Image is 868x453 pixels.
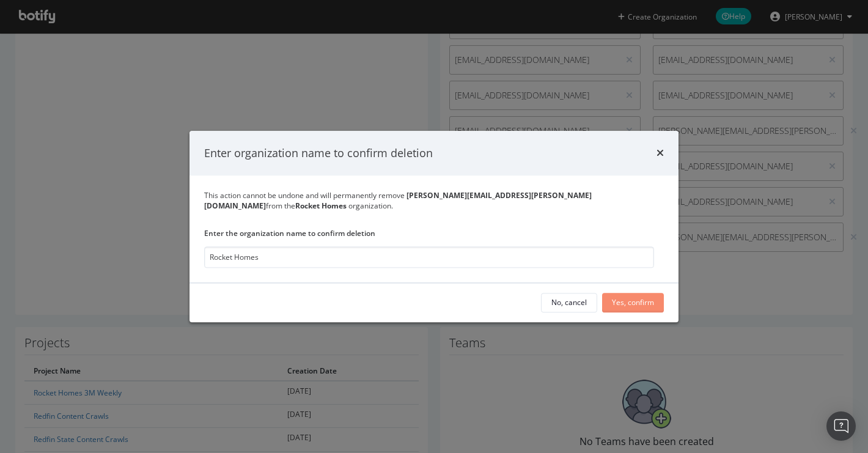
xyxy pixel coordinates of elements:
[551,298,587,308] div: No, cancel
[204,246,654,268] input: Rocket Homes
[204,228,654,238] label: Enter the organization name to confirm deletion
[612,298,654,308] div: Yes, confirm
[657,145,664,161] div: times
[826,411,856,441] div: Open Intercom Messenger
[295,201,347,212] b: Rocket Homes
[541,293,597,312] button: No, cancel
[204,191,664,212] div: This action cannot be undone and will permanently remove from the organization.
[204,145,433,161] div: Enter organization name to confirm deletion
[602,293,664,312] button: Yes, confirm
[204,191,592,212] b: [PERSON_NAME][EMAIL_ADDRESS][PERSON_NAME][DOMAIN_NAME]
[189,131,679,322] div: modal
